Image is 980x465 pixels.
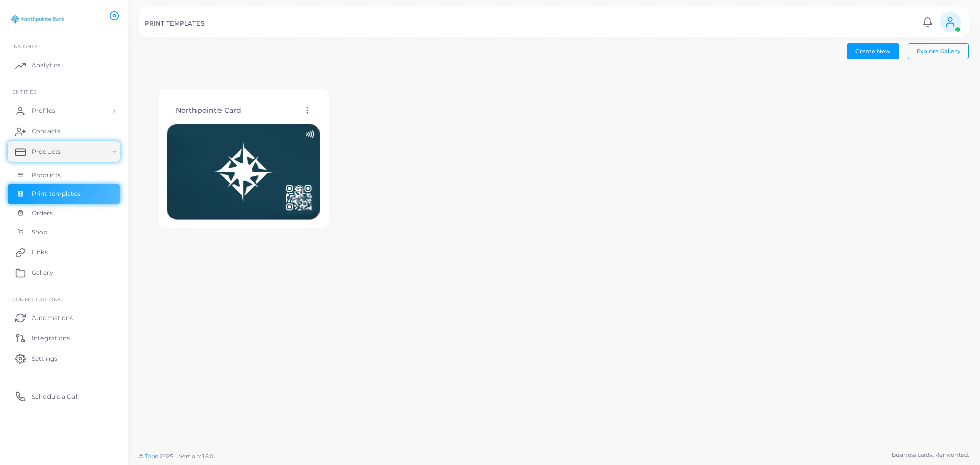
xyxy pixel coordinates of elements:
[8,55,120,76] a: Analytics
[176,106,242,115] h4: Northpointe Card
[8,242,120,262] a: Links
[160,452,173,461] span: 2025
[8,121,120,141] a: Contacts
[8,328,120,348] a: Integrations
[8,165,120,185] a: Products
[145,453,160,460] a: Tapni
[179,453,214,460] span: Version: 1.8.0
[8,141,120,162] a: Products
[32,268,53,277] span: Gallery
[32,392,79,401] span: Schedule a Call
[32,248,48,257] span: Links
[8,101,120,121] a: Profiles
[32,106,55,115] span: Profiles
[32,228,47,237] span: Shop
[167,124,320,220] img: c7e4a38e07033a42806a45fcf1bb2842df17d3e133ea70ebabb61055dec9a631.png
[855,47,890,55] span: Create New
[908,43,969,59] button: Explore Gallery
[32,334,70,343] span: Integrations
[12,43,37,50] span: INSIGHTS
[8,262,120,283] a: Gallery
[8,348,120,369] a: Settings
[32,313,73,323] span: Automations
[9,10,66,29] img: logo
[32,209,53,218] span: Orders
[8,204,120,223] a: Orders
[32,61,60,70] span: Analytics
[32,189,81,199] span: Print templates
[917,47,960,55] span: Explore Gallery
[32,147,61,156] span: Products
[12,296,61,302] span: Configurations
[32,127,60,136] span: Contacts
[892,451,969,459] span: Business cards. Reinvented.
[32,354,57,363] span: Settings
[12,89,36,95] span: ENTITIES
[8,223,120,242] a: Shop
[139,452,213,461] span: ©
[8,184,120,204] a: Print templates
[32,170,61,180] span: Products
[847,43,899,59] button: Create New
[144,20,204,27] h5: PRINT TEMPLATES
[8,307,120,328] a: Automations
[8,386,120,406] a: Schedule a Call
